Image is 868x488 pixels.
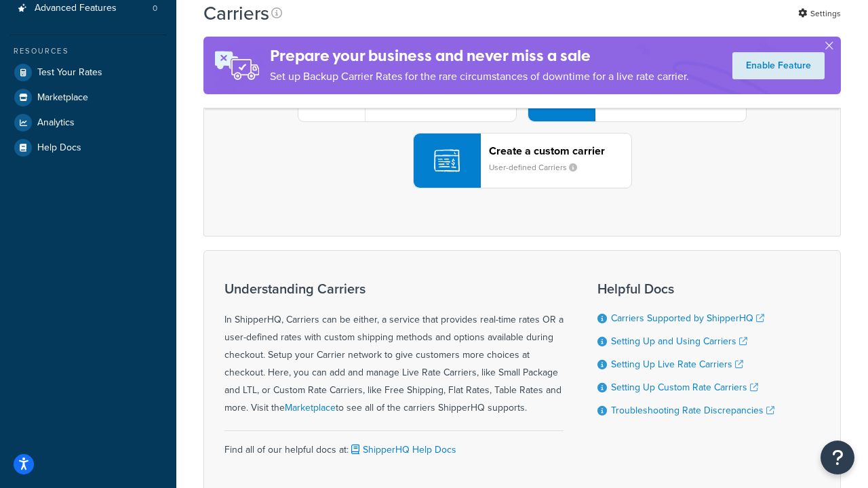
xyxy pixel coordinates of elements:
a: Help Docs [10,136,166,160]
span: Advanced Features [35,3,117,14]
a: Setting Up Custom Rate Carriers [611,380,758,394]
div: Find all of our helpful docs at: [224,430,564,459]
a: Marketplace [285,401,336,415]
a: ShipperHQ Help Docs [349,443,456,457]
header: Create a custom carrier [489,144,631,157]
h4: Prepare your business and never miss a sale [270,45,689,67]
a: Carriers Supported by ShipperHQ [611,311,764,325]
span: Help Docs [37,142,81,154]
a: Enable Feature [732,52,825,79]
small: User-defined Carriers [489,161,588,174]
div: In ShipperHQ, Carriers can be either, a service that provides real-time rates OR a user-defined r... [224,281,564,417]
a: Setting Up Live Rate Carriers [611,357,743,371]
span: Test Your Rates [37,67,102,79]
a: Setting Up and Using Carriers [611,334,747,348]
span: Marketplace [37,92,88,104]
h3: Helpful Docs [597,281,774,296]
button: Open Resource Center [821,441,854,474]
h3: Understanding Carriers [224,281,564,296]
p: Set up Backup Carrier Rates for the rare circumstances of downtime for a live rate carrier. [270,67,689,86]
img: ad-rules-rateshop-fe6ec290ccb7230408bd80ed9643f0289d75e0ffd9eb532fc0e269fcd187b520.png [203,37,270,94]
a: Test Your Rates [10,60,166,85]
span: Analytics [37,117,75,129]
img: icon-carrier-custom-c93b8a24.svg [434,148,460,174]
div: Resources [10,45,166,57]
a: Settings [798,4,841,23]
button: Create a custom carrierUser-defined Carriers [413,133,632,188]
a: Analytics [10,110,166,135]
a: Marketplace [10,85,166,110]
a: Troubleshooting Rate Discrepancies [611,403,774,418]
span: 0 [153,3,157,14]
